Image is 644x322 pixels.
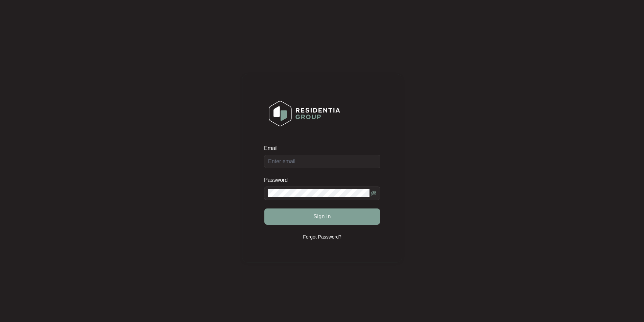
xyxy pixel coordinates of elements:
[268,189,369,197] input: Password
[264,96,344,131] img: Login Logo
[303,233,341,240] p: Forgot Password?
[264,155,380,168] input: Email
[371,191,376,196] span: eye-invisible
[264,177,293,183] label: Password
[264,145,282,152] label: Email
[264,208,380,225] button: Sign in
[313,213,331,221] span: Sign in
